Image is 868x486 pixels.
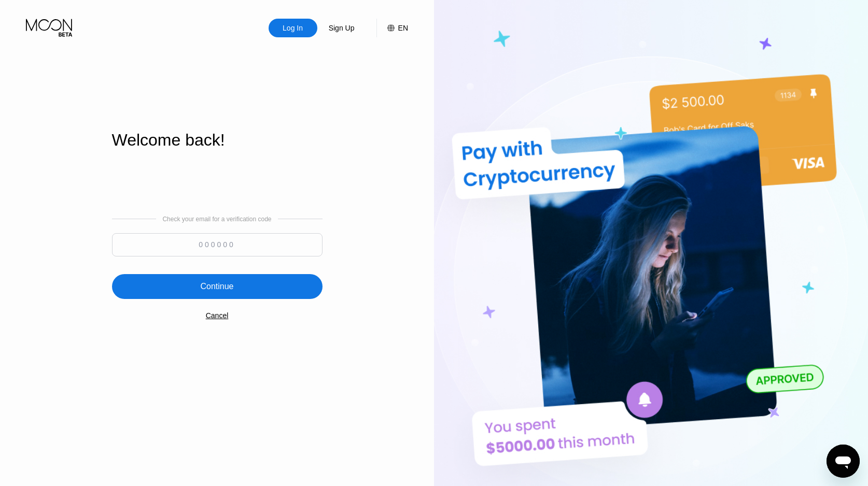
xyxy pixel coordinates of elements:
[112,233,323,256] input: 000000
[282,23,304,33] div: Log In
[206,311,229,320] div: Cancel
[827,445,860,478] iframe: Az üzenetküldési ablak megnyitására szolgáló gomb
[269,19,317,37] div: Log In
[317,19,366,37] div: Sign Up
[112,274,323,299] div: Continue
[162,216,271,223] div: Check your email for a verification code
[328,23,356,33] div: Sign Up
[112,131,323,150] div: Welcome back!
[376,19,408,37] div: EN
[200,281,233,292] div: Continue
[398,24,408,32] div: EN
